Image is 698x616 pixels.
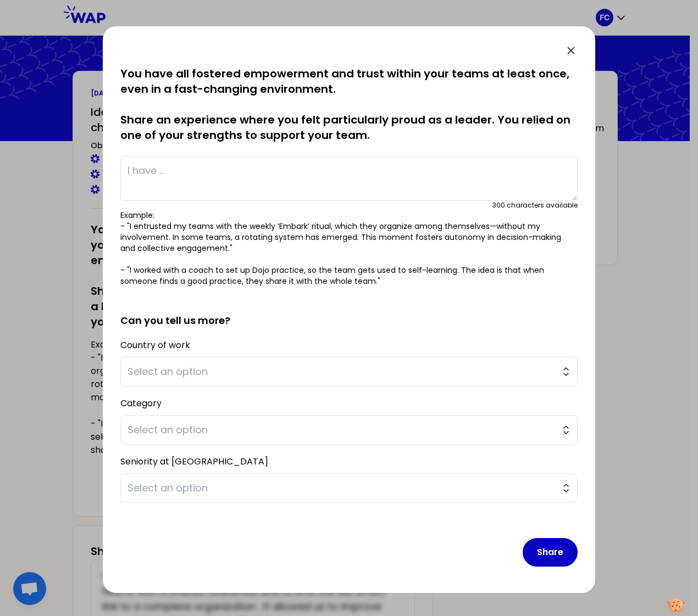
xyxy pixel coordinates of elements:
[120,397,162,410] label: Category
[128,480,555,496] span: Select an option
[120,415,578,445] button: Select an option
[120,473,578,503] button: Select an option
[120,357,578,387] button: Select an option
[120,455,268,468] label: Seniority at [GEOGRAPHIC_DATA]
[128,364,555,379] span: Select an option
[120,295,578,328] h2: Can you tell us more?
[120,210,578,287] p: Example: - "I entrusted my teams with the weekly ‘Embark’ ritual, which they organize among thems...
[120,66,578,143] p: You have all fostered empowerment and trust within your teams at least once, even in a fast-chang...
[523,538,578,567] button: Share
[128,422,555,438] span: Select an option
[120,339,190,351] label: Country of work
[492,201,578,210] div: 300 characters available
